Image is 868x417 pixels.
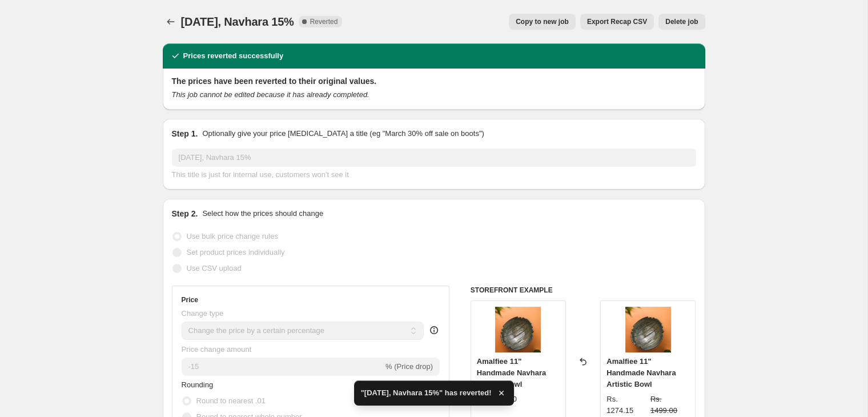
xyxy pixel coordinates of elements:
[650,394,690,416] strike: Rs. 1499.00
[428,324,440,336] div: help
[196,396,266,405] span: Round to nearest .01
[606,357,676,388] span: Amalfiee 11" Handmade Navhara Artistic Bowl
[187,264,242,272] span: Use CSV upload
[172,170,349,179] span: This title is just for internal use, customers won't see it
[471,286,696,295] h6: STOREFRONT EXAMPLE
[625,307,671,352] img: Amalfiee-11--Handmade-Navhara-Artistic-Bowl-Amalfiee_Ceramics-1678927953_80x.jpg
[172,128,198,139] h2: Step 1.
[495,307,541,352] img: Amalfiee-11--Handmade-Navhara-Artistic-Bowl-Amalfiee_Ceramics-1678927953_80x.jpg
[172,208,198,219] h2: Step 2.
[182,345,252,354] span: Price change amount
[163,14,179,30] button: Price change jobs
[182,295,198,304] h3: Price
[172,90,369,99] i: This job cannot be edited because it has already completed.
[187,232,278,240] span: Use bulk price change rules
[182,309,224,318] span: Change type
[587,17,647,26] span: Export Recap CSV
[658,14,705,30] button: Delete job
[187,248,285,256] span: Set product prices individually
[385,362,433,371] span: % (Price drop)
[361,387,492,399] span: "[DATE], Navhara 15%" has reverted!
[580,14,654,30] button: Export Recap CSV
[477,357,546,388] span: Amalfiee 11" Handmade Navhara Artistic Bowl
[665,17,698,26] span: Delete job
[172,149,696,167] input: 30% off holiday sale
[202,128,484,139] p: Optionally give your price [MEDICAL_DATA] a title (eg "March 30% off sale on boots")
[182,358,383,376] input: -15
[183,50,284,62] h2: Prices reverted successfully
[606,394,646,416] div: Rs. 1274.15
[509,14,576,30] button: Copy to new job
[310,17,338,26] span: Reverted
[202,208,323,219] p: Select how the prices should change
[182,380,214,389] span: Rounding
[516,17,569,26] span: Copy to new job
[181,15,294,28] span: [DATE], Navhara 15%
[172,75,696,87] h2: The prices have been reverted to their original values.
